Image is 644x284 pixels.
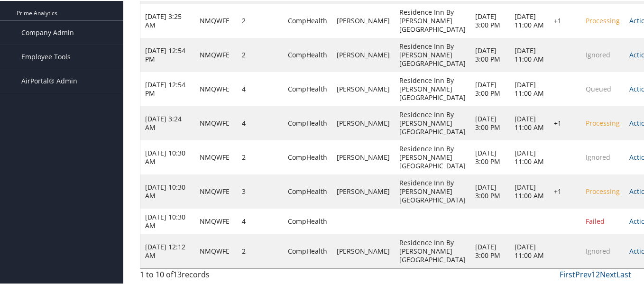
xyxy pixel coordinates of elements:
td: [DATE] 3:00 PM [470,37,510,71]
span: Company Admin [21,20,74,44]
td: [DATE] 10:30 AM [140,208,195,233]
td: CompHealth [283,233,332,267]
td: 2 [237,3,283,37]
td: Residence Inn By [PERSON_NAME][GEOGRAPHIC_DATA] [395,139,470,174]
td: [DATE] 12:54 PM [140,71,195,105]
td: NMQWFE [195,3,237,37]
td: [DATE] 11:00 AM [510,71,549,105]
td: +1 [549,105,581,139]
span: Employee Tools [21,44,71,68]
span: 13 [173,268,182,279]
td: NMQWFE [195,71,237,105]
td: [DATE] 12:54 PM [140,37,195,71]
span: Queued [586,83,611,92]
a: 2 [596,268,600,279]
span: Processing [586,118,620,127]
span: AirPortal® Admin [21,68,77,92]
td: Residence Inn By [PERSON_NAME][GEOGRAPHIC_DATA] [395,3,470,37]
td: [DATE] 11:00 AM [510,139,549,174]
span: Ignored [586,246,610,255]
td: [PERSON_NAME] [332,37,395,71]
a: Next [600,268,616,279]
td: [PERSON_NAME] [332,3,395,37]
td: 4 [237,71,283,105]
td: [DATE] 3:00 PM [470,233,510,267]
td: 4 [237,105,283,139]
td: CompHealth [283,174,332,208]
td: CompHealth [283,3,332,37]
span: Processing [586,15,620,24]
td: 2 [237,37,283,71]
td: [DATE] 10:30 AM [140,139,195,174]
td: 2 [237,233,283,267]
td: NMQWFE [195,233,237,267]
a: First [560,268,575,279]
td: NMQWFE [195,37,237,71]
div: 1 to 10 of records [140,268,252,284]
td: [DATE] 11:00 AM [510,105,549,139]
td: [PERSON_NAME] [332,139,395,174]
td: Residence Inn By [PERSON_NAME][GEOGRAPHIC_DATA] [395,37,470,71]
td: [DATE] 11:00 AM [510,37,549,71]
td: [DATE] 3:00 PM [470,71,510,105]
td: 2 [237,139,283,174]
td: Residence Inn By [PERSON_NAME][GEOGRAPHIC_DATA] [395,71,470,105]
td: [DATE] 10:30 AM [140,174,195,208]
td: [PERSON_NAME] [332,174,395,208]
td: [PERSON_NAME] [332,233,395,267]
td: [DATE] 3:00 PM [470,139,510,174]
td: [PERSON_NAME] [332,71,395,105]
td: 4 [237,208,283,233]
span: Processing [586,186,620,195]
td: [DATE] 3:25 AM [140,3,195,37]
a: 1 [591,268,596,279]
td: NMQWFE [195,208,237,233]
td: [PERSON_NAME] [332,105,395,139]
td: [DATE] 3:00 PM [470,174,510,208]
span: Ignored [586,152,610,161]
td: [DATE] 3:00 PM [470,3,510,37]
td: Residence Inn By [PERSON_NAME][GEOGRAPHIC_DATA] [395,174,470,208]
td: [DATE] 3:24 AM [140,105,195,139]
span: Failed [586,216,605,225]
a: Prev [575,268,591,279]
td: CompHealth [283,37,332,71]
td: NMQWFE [195,174,237,208]
td: [DATE] 12:12 AM [140,233,195,267]
td: +1 [549,3,581,37]
td: Residence Inn By [PERSON_NAME][GEOGRAPHIC_DATA] [395,105,470,139]
td: [DATE] 11:00 AM [510,174,549,208]
td: CompHealth [283,208,332,233]
td: Residence Inn By [PERSON_NAME][GEOGRAPHIC_DATA] [395,233,470,267]
td: +1 [549,174,581,208]
td: [DATE] 11:00 AM [510,3,549,37]
td: CompHealth [283,71,332,105]
td: 3 [237,174,283,208]
a: Last [616,268,631,279]
td: CompHealth [283,105,332,139]
td: [DATE] 11:00 AM [510,233,549,267]
td: [DATE] 3:00 PM [470,105,510,139]
span: Ignored [586,49,610,58]
td: NMQWFE [195,139,237,174]
td: NMQWFE [195,105,237,139]
td: CompHealth [283,139,332,174]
